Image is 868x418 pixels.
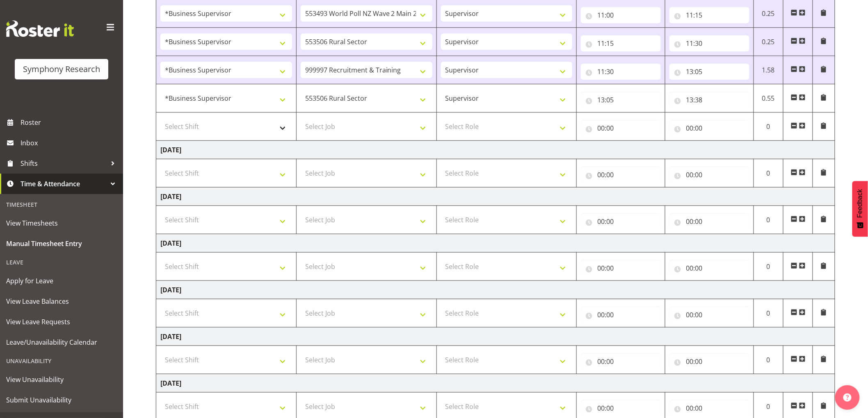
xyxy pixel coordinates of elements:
div: Unavailability [2,352,121,369]
div: Symphony Research [23,63,100,75]
input: Click to select... [581,213,661,230]
input: Click to select... [581,400,661,416]
span: View Leave Balances [6,295,117,307]
input: Click to select... [669,167,749,183]
input: Click to select... [669,400,749,416]
span: Apply for Leave [6,275,117,287]
td: [DATE] [156,281,835,299]
a: View Leave Requests [2,312,121,332]
a: Apply for Leave [2,271,121,291]
input: Click to select... [581,167,661,183]
td: [DATE] [156,374,835,393]
span: Manual Timesheet Entry [6,237,117,250]
input: Click to select... [669,307,749,323]
td: 0.25 [754,28,783,56]
span: Leave/Unavailability Calendar [6,336,117,348]
td: [DATE] [156,328,835,346]
td: 0.55 [754,84,783,113]
input: Click to select... [669,63,749,80]
td: 0 [754,253,783,281]
input: Click to select... [581,353,661,370]
a: Submit Unavailability [2,390,121,410]
input: Click to select... [581,120,661,136]
input: Click to select... [581,92,661,108]
td: 0 [754,159,783,188]
td: [DATE] [156,188,835,206]
a: View Timesheets [2,213,121,233]
td: 0 [754,346,783,374]
input: Click to select... [669,35,749,52]
img: help-xxl-2.png [843,393,852,402]
span: Inbox [21,137,119,149]
td: 0 [754,113,783,141]
a: View Unavailability [2,369,121,390]
span: View Timesheets [6,217,117,229]
span: Roster [21,116,119,129]
input: Click to select... [581,260,661,276]
div: Leave [2,254,121,271]
input: Click to select... [581,7,661,23]
td: 0 [754,206,783,234]
span: Shifts [21,157,107,169]
input: Click to select... [669,353,749,370]
td: 0 [754,299,783,328]
input: Click to select... [669,260,749,276]
input: Click to select... [581,35,661,52]
div: Timesheet [2,196,121,213]
span: View Leave Requests [6,316,117,328]
span: Submit Unavailability [6,394,117,406]
button: Feedback - Show survey [852,181,868,237]
input: Click to select... [669,92,749,108]
a: Leave/Unavailability Calendar [2,332,121,352]
input: Click to select... [669,213,749,230]
input: Click to select... [581,63,661,80]
td: 1.58 [754,56,783,84]
span: View Unavailability [6,373,117,386]
span: Feedback [857,189,864,218]
a: Manual Timesheet Entry [2,233,121,254]
span: Time & Attendance [21,178,107,190]
a: View Leave Balances [2,291,121,312]
img: Rosterit website logo [6,20,74,37]
input: Click to select... [581,307,661,323]
td: [DATE] [156,141,835,159]
input: Click to select... [669,120,749,136]
td: [DATE] [156,234,835,253]
input: Click to select... [669,7,749,23]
